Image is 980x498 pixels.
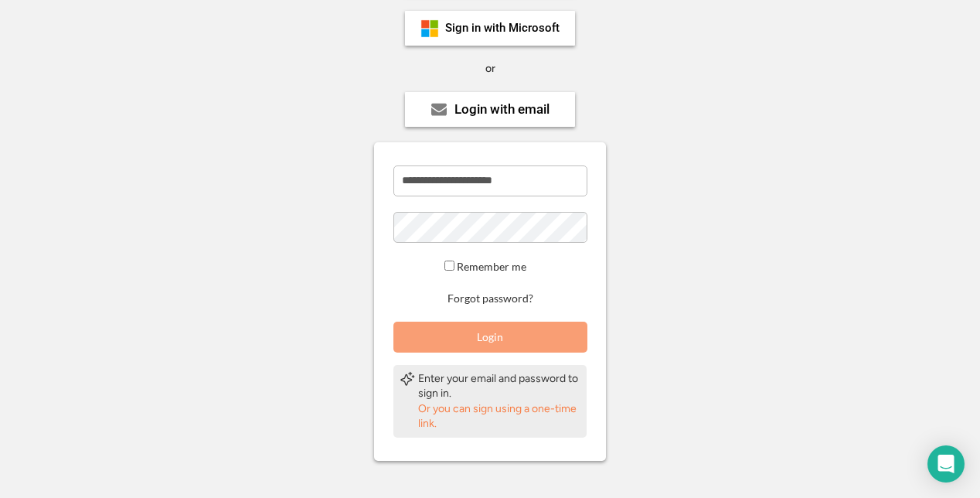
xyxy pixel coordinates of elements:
[445,292,536,306] button: Forgot password?
[393,322,587,353] button: Login
[420,19,439,38] img: ms-symbollockup_mssymbol_19.png
[418,401,580,431] div: Or you can sign using a one-time link.
[457,260,526,273] label: Remember me
[445,22,560,34] div: Sign in with Microsoft
[454,103,550,116] div: Login with email
[485,61,495,77] div: or
[927,445,965,483] div: Open Intercom Messenger
[418,371,580,401] div: Enter your email and password to sign in.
